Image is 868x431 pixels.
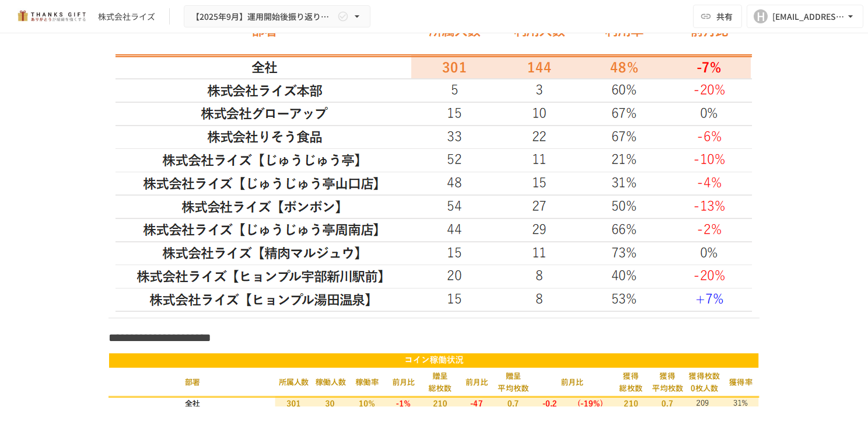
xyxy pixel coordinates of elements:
span: 【2025年9月】運用開始後振り返りミーティング [191,9,335,24]
button: 共有 [693,5,742,28]
div: 株式会社ライズ [98,11,155,23]
span: 共有 [716,10,733,23]
div: [EMAIL_ADDRESS][DOMAIN_NAME] [772,9,845,24]
img: mMP1OxWUAhQbsRWCurg7vIHe5HqDpP7qZo7fRoNLXQh [14,7,89,26]
button: 【2025年9月】運用開始後振り返りミーティング [184,5,370,28]
button: H[EMAIL_ADDRESS][DOMAIN_NAME] [747,5,863,28]
div: H [754,9,768,23]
